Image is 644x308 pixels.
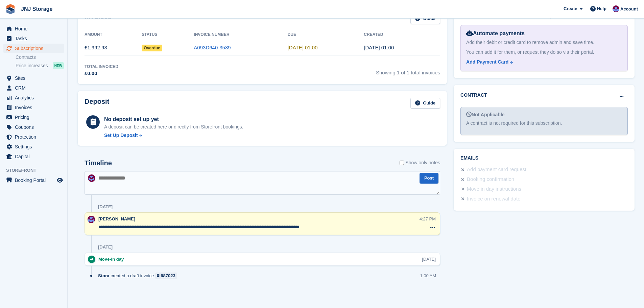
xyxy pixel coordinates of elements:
[98,204,113,210] div: [DATE]
[288,45,318,50] time: 2025-08-15 00:00:00 UTC
[15,93,55,102] span: Analytics
[88,216,95,223] img: Jonathan Scrase
[85,40,142,55] td: £1,992.93
[15,24,55,33] span: Home
[3,132,64,142] a: menu
[467,166,526,174] div: Add payment card request
[98,256,127,262] div: Move-in day
[466,49,622,56] div: You can add it for them, or request they do so via their portal.
[460,156,628,161] h2: Emails
[98,273,109,279] span: Stora
[104,132,138,139] div: Set Up Deposit
[364,45,394,50] time: 2025-08-14 00:00:02 UTC
[15,73,55,83] span: Sites
[98,216,135,221] span: [PERSON_NAME]
[410,98,440,109] a: Guide
[88,174,95,182] img: Jonathan Scrase
[3,113,64,122] a: menu
[104,123,243,131] p: A deposit can be created here or directly from Storefront bookings.
[420,216,436,222] div: 4:27 PM
[3,44,64,53] a: menu
[5,4,16,14] img: stora-icon-8386f47178a22dfd0bd8f6a31ec36ba5ce8667c1dd55bd0f319d3a0aa187defe.svg
[3,93,64,102] a: menu
[613,5,619,12] img: Jonathan Scrase
[155,273,177,279] a: 687023
[85,98,109,109] h2: Deposit
[466,29,622,38] div: Automate payments
[85,64,118,70] div: Total Invoiced
[161,273,175,279] div: 687023
[3,175,64,185] a: menu
[15,83,55,93] span: CRM
[467,175,514,184] div: Booking confirmation
[376,64,440,77] span: Showing 1 of 1 total invoices
[620,6,638,13] span: Account
[85,29,142,40] th: Amount
[194,29,287,40] th: Invoice Number
[15,103,55,112] span: Invoices
[3,24,64,33] a: menu
[142,29,194,40] th: Status
[98,244,113,250] div: [DATE]
[18,3,55,15] a: JNJ Storage
[466,39,622,46] div: Add their debit or credit card to remove admin and save time.
[194,45,231,50] a: A093D640-3539
[15,142,55,151] span: Settings
[15,152,55,161] span: Capital
[98,273,181,279] div: created a draft invoice
[466,111,622,118] div: Not Applicable
[15,34,55,43] span: Tasks
[85,159,112,167] h2: Timeline
[16,63,48,69] span: Price increases
[15,113,55,122] span: Pricing
[466,120,622,127] div: A contract is not required for this subscription.
[467,195,520,203] div: Invoice on renewal date
[400,159,404,166] input: Show only notes
[3,83,64,93] a: menu
[16,62,64,69] a: Price increases NEW
[410,13,440,24] a: Guide
[420,273,436,279] div: 1:00 AM
[597,5,606,12] span: Help
[85,70,118,77] div: £0.00
[3,122,64,132] a: menu
[16,54,64,61] a: Contracts
[460,92,487,99] h2: Contract
[466,58,619,66] a: Add Payment Card
[142,45,162,51] span: Overdue
[3,142,64,151] a: menu
[15,175,55,185] span: Booking Portal
[6,167,67,174] span: Storefront
[364,29,440,40] th: Created
[422,256,436,262] div: [DATE]
[56,176,64,184] a: Preview store
[400,159,440,166] label: Show only notes
[3,34,64,43] a: menu
[564,5,577,12] span: Create
[3,103,64,112] a: menu
[467,185,521,193] div: Move in day instructions
[3,152,64,161] a: menu
[420,173,438,184] button: Post
[85,13,112,24] h2: Invoices
[53,62,64,69] div: NEW
[3,73,64,83] a: menu
[288,29,364,40] th: Due
[466,58,508,66] div: Add Payment Card
[104,132,243,139] a: Set Up Deposit
[15,122,55,132] span: Coupons
[15,44,55,53] span: Subscriptions
[104,115,243,123] div: No deposit set up yet
[15,132,55,142] span: Protection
